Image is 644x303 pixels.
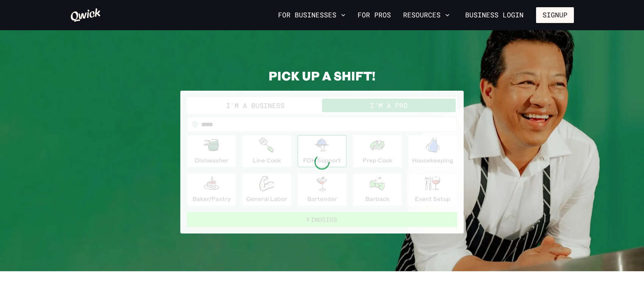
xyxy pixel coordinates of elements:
button: Signup [536,7,574,23]
button: Resources [400,9,453,22]
button: For Businesses [275,9,349,22]
a: For Pros [355,9,394,22]
a: Business Login [459,7,530,23]
h2: PICK UP A SHIFT! [180,68,464,83]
